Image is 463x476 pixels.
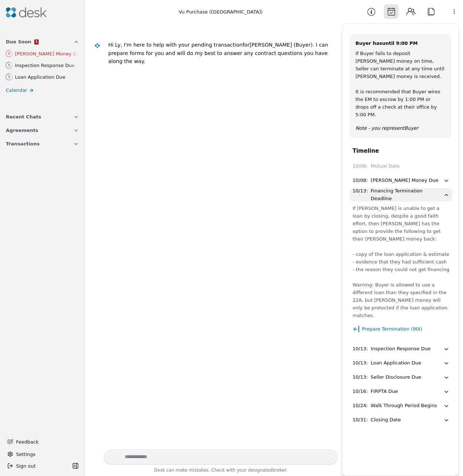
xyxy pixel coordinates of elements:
[6,38,31,46] span: Due Soon
[353,177,368,184] div: 10/08 :
[6,113,41,121] span: Recent Chats
[353,388,368,395] div: 10/16 :
[353,204,450,319] div: If [PERSON_NAME] is unable to get a loan by closing, despite a good faith effort, then [PERSON_NA...
[1,85,83,95] a: Calendar
[371,374,421,381] div: Seller Disclosure Due
[6,140,40,148] span: Transactions
[371,163,400,170] div: Mutual Date
[350,399,452,413] button: 10/24:Walk Through Period Begins
[16,450,35,458] span: Settings
[16,438,75,446] span: Feedback
[350,342,452,356] button: 10/13:Inspection Response Due
[350,371,452,384] button: 10/13:Seller Disclosure Due
[15,73,79,81] div: Loan Application Due
[108,42,242,48] div: Hi Ly, I'm here to help with your pending transaction
[371,416,401,424] div: Closing Date
[6,86,27,94] span: Calendar
[6,7,47,17] img: Desk
[108,41,332,66] div: [PERSON_NAME] (Buyer)
[104,467,338,476] div: Desk can make mistakes. Check with your broker.
[104,449,338,464] textarea: Write your prompt here
[16,462,36,470] span: Sign out
[353,319,422,336] button: Prepare Termination (90I)
[371,177,439,184] div: [PERSON_NAME] Money Due
[353,187,368,195] div: 10/13 :
[108,42,328,64] div: . I can prepare forms for you and will do my best to answer any contract questions you have along...
[371,345,431,353] div: Inspection Response Due
[350,356,452,370] button: 10/13:Loan Application Due
[8,74,10,80] div: 5
[1,48,82,59] a: 0[PERSON_NAME] Money Due
[35,40,38,43] span: 1
[371,388,398,395] div: FIRPTA Due
[355,124,445,132] p: Note - you represent Buyer
[350,385,452,398] button: 10/16:FIRPTA Due
[371,187,443,203] div: Financing Termination Deadline
[362,325,422,333] span: Prepare Termination (90I)
[8,63,10,68] div: 5
[353,345,368,353] div: 10/13 :
[353,402,368,410] div: 10/24 :
[4,448,81,460] button: Settings
[371,359,421,367] div: Loan Application Due
[342,147,458,155] div: Timeline
[15,62,79,69] div: Inspection Response Due
[355,50,445,118] div: If Buyer fails to deposit [PERSON_NAME] money on time, Seller can terminate at any time until [PE...
[353,163,368,170] div: 10/06 :
[350,174,452,187] button: 10/08:[PERSON_NAME] Money Due
[15,50,79,58] div: [PERSON_NAME] Money Due
[248,468,272,473] span: designated
[350,188,452,202] button: 10/13:Financing Termination Deadline
[1,124,83,137] button: Agreements
[353,359,368,367] div: 10/13 :
[94,43,101,49] img: Desk
[6,126,38,134] span: Agreements
[1,137,83,151] button: Transactions
[1,35,83,48] button: Due Soon1
[3,435,79,448] button: Feedback
[4,460,70,472] button: Sign out
[1,110,83,124] button: Recent Chats
[350,413,452,427] button: 10/31:Closing Date
[353,374,368,381] div: 10/13 :
[1,72,82,82] a: 5Loan Application Due
[1,60,82,70] a: 5Inspection Response Due
[353,416,368,424] div: 10/31 :
[371,402,437,410] div: Walk Through Period Begins
[8,51,10,56] div: 0
[350,160,452,173] button: 10/06:Mutual Date
[242,42,249,48] div: for
[179,8,262,16] div: Vu Purchase ([GEOGRAPHIC_DATA])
